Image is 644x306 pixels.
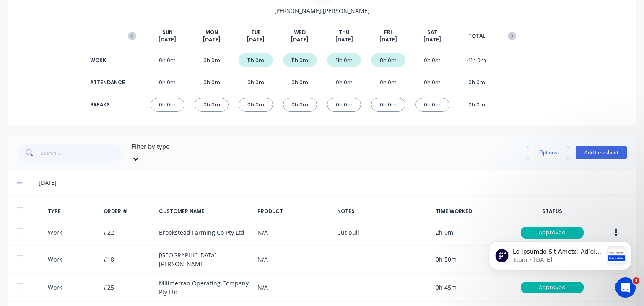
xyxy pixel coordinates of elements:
p: Message from Team, sent 2w ago [36,31,127,39]
div: WORK [90,57,124,64]
div: 0h 0m [371,75,405,89]
div: STATUS [515,207,589,215]
div: 0h 0m [460,75,493,89]
div: 0h 0m [195,75,229,89]
span: [DATE] [291,36,309,44]
span: SAT [427,29,437,36]
div: Approved [521,282,584,293]
div: 11h 0m [239,53,273,67]
div: 41h 0m [460,53,493,67]
span: TUE [251,29,261,36]
span: [DATE] [423,36,441,44]
span: [DATE] [158,36,176,44]
div: 0h 0m [371,98,405,112]
div: 11h 0m [327,53,361,67]
div: 0h 0m [415,53,449,67]
span: [PERSON_NAME] [PERSON_NAME] [274,6,370,15]
div: ATTENDANCE [90,79,124,86]
div: 0h 0m [283,98,317,112]
div: NOTES [337,207,428,215]
div: PRODUCT [257,207,331,215]
div: 8h 0m [371,53,405,67]
div: ORDER # [104,207,152,215]
div: 0h 0m [327,98,361,112]
div: TIME WORKED [436,207,509,215]
span: FRI [384,29,392,36]
div: 0h 0m [415,98,449,112]
div: 0h 0m [327,75,361,89]
div: 0h 0m [460,98,493,112]
div: 0h 0m [151,98,184,112]
iframe: Intercom notifications message [476,225,644,283]
div: CUSTOMER NAME [159,207,250,215]
div: [DATE] [39,178,627,187]
span: [DATE] [203,36,221,44]
div: 0h 0m [151,75,184,89]
div: 0h 0m [239,75,273,89]
div: TYPE [48,207,96,215]
span: [DATE] [335,36,353,44]
button: Options [527,146,569,159]
span: SUN [162,29,173,36]
div: BREAKS [90,101,124,109]
div: 0h 0m [283,75,317,89]
div: 11h 0m [283,53,317,67]
div: 0h 0m [195,98,229,112]
span: THU [339,29,349,36]
input: Search... [40,144,122,161]
span: 3 [633,277,639,284]
span: TOTAL [468,32,485,40]
span: MON [205,29,218,36]
iframe: Intercom live chat [615,277,636,298]
span: [DATE] [379,36,397,44]
span: WED [294,29,306,36]
div: 0h 0m [195,53,229,67]
div: 0h 0m [151,53,184,67]
button: Add timesheet [576,146,627,159]
div: 0h 0m [239,98,273,112]
span: [DATE] [247,36,265,44]
div: 0h 0m [415,75,449,89]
